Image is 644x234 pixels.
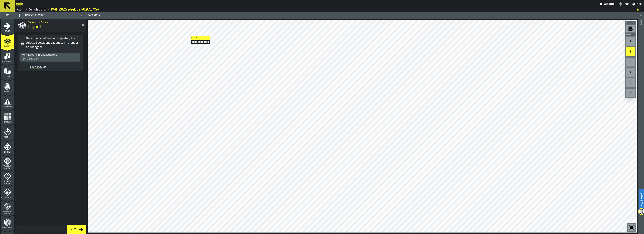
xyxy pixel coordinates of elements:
[28,20,78,24] h2: Sub Title
[28,24,41,30] span: Layout
[1,121,14,123] span: Heatmaps
[631,2,644,6] label: button-toggle-Help
[626,89,635,97] div: 6
[599,2,615,6] div: Menu Subscription
[625,36,636,47] div: button-toolbar-undefined
[29,8,46,12] a: link-to-/wh/i/4fb45246-3b77-4bb5-b880-c337c3c5facb
[1,34,14,49] li: menu Layout
[15,19,86,32] div: title-Layout
[1,13,14,18] label: button-toggle-Toggle Full Menu
[626,78,635,87] div: 5
[80,13,85,18] label: button-toggle-Close me
[1,200,14,215] li: menu Allocate Policy
[191,40,210,44] div: Halli29 Rented
[1,95,14,109] li: menu Data Stats
[624,2,630,6] label: button-toggle-Notifications
[625,21,636,25] button: button-
[626,22,632,24] span: Bay
[1,136,14,138] span: Agents
[22,53,79,56] div: DropdownMenuValue-5c13afbf-4c6e-4697-8b32-4077b661a58b
[1,125,14,139] li: menu Agents
[16,12,80,18] div: Dataset > Layout
[625,47,636,57] div: button-toolbar-undefined
[1,30,14,32] span: Start
[1,79,14,94] li: menu Orders
[1,211,14,215] span: Allocate Policy
[67,225,86,234] button: button-Next
[1,215,14,230] li: menu Compliance
[629,224,634,230] svg: Reset zoom and position
[51,8,99,12] a: link-to-/wh/i/4fb45246-3b77-4bb5-b880-c337c3c5facb/simulations/4cf6e0dc-6c9c-4179-bc24-c8787283ec4c
[1,106,14,108] span: Data Stats
[191,36,210,40] label: Block
[88,224,109,232] a: logo-header
[1,19,14,34] li: menu Start
[599,2,615,6] a: link-to-/wh/i/4fb45246-3b77-4bb5-b880-c337c3c5facb/settings/billing
[638,12,644,234] header: Info
[1,185,14,200] li: menu Picking Policy
[1,76,14,78] span: Items
[1,49,14,64] li: menu Assignment
[16,7,643,12] nav: Breadcrumb
[20,65,49,70] a: toggle-dataset-table-Show Data
[1,165,14,170] span: Stacking Policy
[617,2,624,6] label: button-toggle-Settings
[16,1,23,7] a: logo-header
[604,3,614,5] span: Subscribed
[1,170,14,185] li: menu Storage Policy
[625,88,636,98] div: button-toolbar-undefined
[640,19,642,233] div: Info
[1,140,14,155] li: menu Routing
[625,57,636,67] div: button-toolbar-undefined
[638,13,644,19] label: button-toggle-Open
[1,110,14,124] li: menu Heatmaps
[626,47,635,56] div: 2
[1,91,14,93] span: Orders
[626,68,635,77] div: 4
[1,46,14,48] span: Layout
[625,67,636,78] div: button-toolbar-undefined
[640,189,644,210] label: Need Help?
[636,2,643,6] span: Help
[20,53,81,62] div: DropdownMenuValue-5c13afbf-4c6e-4697-8b32-4077b661a58b[DATE] 09:15:37
[69,227,79,232] div: Next
[625,33,636,36] button: button-
[22,58,38,60] div: [DATE] 09:15:37
[1,227,14,229] span: Compliance
[17,8,24,12] a: link-to-/wh/i/4fb45246-3b77-4bb5-b880-c337c3c5facb
[1,61,14,63] span: Assignment
[1,181,14,185] span: Storage Policy
[626,58,635,67] div: 3
[627,223,636,232] div: button-toolbar-undefined
[1,197,14,199] span: Picking Policy
[1,64,14,79] li: menu Items
[625,78,636,88] div: button-toolbar-undefined
[26,36,81,50] div: Once the Simulation is completed, the selected Locations Layout can no longer be changed!
[626,34,632,36] span: Level
[22,65,42,69] span: Show Data
[1,151,14,153] span: Routing
[626,37,635,46] div: 1
[87,14,363,17] div: Data Stats
[625,25,636,33] div: button-toolbar-undefined
[1,155,14,170] li: menu Stacking Policy
[86,12,638,19] header: Data Stats
[18,35,83,71] div: alert-Once the Simulation is completed, the selected Locations Layout can no longer be changed!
